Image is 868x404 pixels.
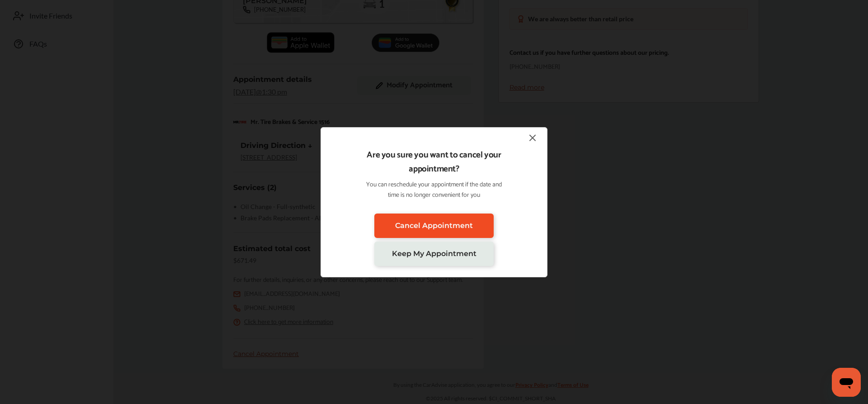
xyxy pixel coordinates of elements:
[374,214,494,238] a: Cancel Appointment
[395,221,473,230] span: Cancel Appointment
[374,242,494,266] a: Keep My Appointment
[832,368,861,397] iframe: Button to launch messaging window
[363,148,505,176] p: Are you sure you want to cancel your appointment?
[527,132,538,143] img: close-icon.a004319c.svg
[363,180,505,200] p: You can reschedule your appointment if the date and time is no longer convenient for you
[392,249,476,258] span: Keep My Appointment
